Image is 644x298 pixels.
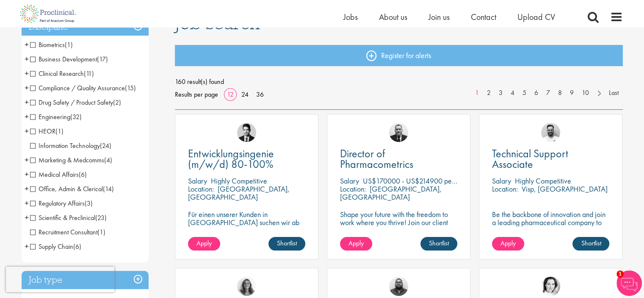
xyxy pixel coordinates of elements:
a: 10 [578,88,593,98]
a: 9 [566,88,578,98]
span: Drug Safety / Product Safety [30,98,121,107]
span: Biometrics [30,40,65,49]
span: Scientific & Preclinical [30,213,95,222]
a: Technical Support Associate [492,148,609,170]
span: (23) [95,213,107,222]
span: Business Development [30,55,97,64]
a: Join us [428,11,450,22]
span: Recruitment Consultant [30,228,97,237]
a: 2 [483,88,495,98]
a: Register for alerts [175,45,623,66]
span: Salary [188,176,207,186]
a: Apply [340,237,372,251]
span: (14) [103,184,114,193]
a: 24 [238,90,252,99]
a: Upload CV [517,11,555,22]
a: 6 [530,88,542,98]
img: Emile De Beer [541,123,560,142]
span: Drug Safety / Product Safety [30,98,113,107]
span: Location: [188,184,214,194]
span: (17) [97,55,108,64]
span: + [25,110,29,123]
span: Regulatory Affairs [30,199,93,208]
span: 1 [616,270,624,278]
a: 1 [471,88,483,98]
a: Jobs [343,11,358,22]
span: (24) [100,141,111,150]
a: 5 [518,88,531,98]
span: (6) [79,170,87,179]
span: Engineering [30,112,70,121]
span: Apply [196,239,212,248]
span: + [25,197,29,209]
a: Shortlist [268,237,305,251]
a: 12 [224,90,237,99]
span: Clinical Research [30,69,94,78]
span: Information Technology [30,141,100,150]
a: Apply [188,237,220,251]
span: Regulatory Affairs [30,199,85,208]
a: Entwicklungsingenie (m/w/d) 80-100% [188,148,305,170]
a: Thomas Wenig [237,123,256,142]
span: + [25,211,29,224]
img: Jakub Hanas [389,123,408,142]
img: Ashley Bennett [389,277,408,296]
a: Apply [492,237,524,251]
span: Information Technology [30,141,111,150]
span: Supply Chain [30,242,81,251]
span: Results per page [175,88,218,101]
p: Für einen unserer Kunden in [GEOGRAPHIC_DATA] suchen wir ab sofort einen Entwicklungsingenieur Ku... [188,210,305,251]
span: (11) [84,69,94,78]
span: (6) [73,242,81,251]
span: Location: [340,184,366,194]
span: HEOR [30,127,55,136]
span: Salary [340,176,359,186]
a: 3 [495,88,507,98]
a: 4 [506,88,519,98]
span: Medical Affairs [30,170,79,179]
span: + [25,168,29,181]
p: [GEOGRAPHIC_DATA], [GEOGRAPHIC_DATA] [188,184,290,202]
span: Office, Admin & Clerical [30,184,114,193]
a: Jackie Cerchio [237,277,256,296]
p: US$170000 - US$214900 per annum [363,176,475,186]
span: Supply Chain [30,242,73,251]
span: + [25,240,29,253]
a: Director of Pharmacometrics [340,148,457,170]
span: Compliance / Quality Assurance [30,84,125,92]
iframe: reCAPTCHA [6,267,114,292]
a: Contact [471,11,496,22]
span: Scientific & Preclinical [30,213,107,222]
span: Apply [348,239,364,248]
span: + [25,96,29,109]
a: About us [379,11,407,22]
span: + [25,153,29,166]
p: Visp, [GEOGRAPHIC_DATA] [522,184,608,194]
span: Salary [492,176,511,186]
span: + [25,182,29,195]
p: Be the backbone of innovation and join a leading pharmaceutical company to help keep life-changin... [492,210,609,242]
span: + [25,53,29,65]
span: Marketing & Medcomms [30,156,104,164]
span: Entwicklungsingenie (m/w/d) 80-100% [188,146,274,171]
span: + [25,81,29,94]
span: + [25,125,29,137]
span: + [25,38,29,51]
p: Highly Competitive [211,176,267,186]
span: (32) [70,112,82,121]
span: Marketing & Medcomms [30,156,112,164]
span: Office, Admin & Clerical [30,184,103,193]
span: Clinical Research [30,69,84,78]
p: Highly Competitive [515,176,571,186]
span: Engineering [30,112,82,121]
span: Compliance / Quality Assurance [30,84,136,92]
span: Apply [500,239,516,248]
span: (3) [85,199,93,208]
span: (1) [65,40,73,49]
